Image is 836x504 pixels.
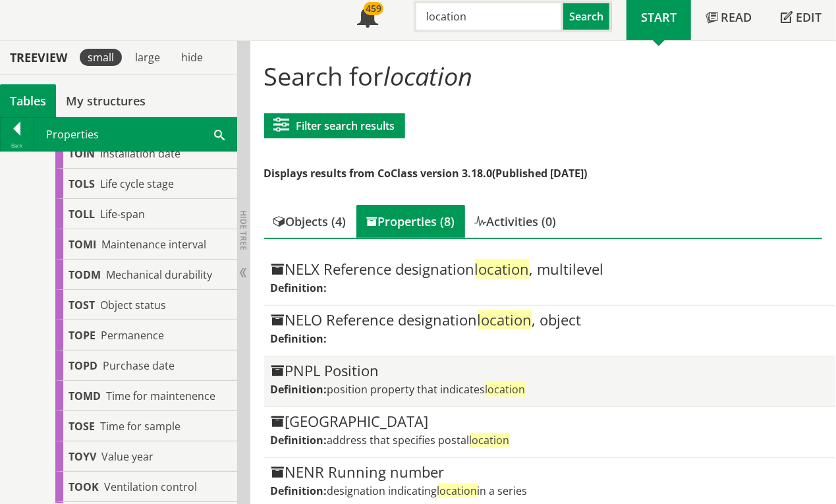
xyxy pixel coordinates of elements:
[69,177,95,191] span: TOLS
[69,480,99,494] span: TOOK
[356,205,465,238] div: Properties (8)
[127,49,168,66] div: large
[69,358,98,373] span: TOPD
[470,433,510,447] span: location
[465,205,567,238] div: Activities (0)
[100,419,181,434] span: Time for sample
[69,207,95,221] span: TOLL
[384,59,473,93] span: location
[271,414,829,430] div: [GEOGRAPHIC_DATA]
[264,61,823,90] h1: Search for
[271,464,829,480] div: NENR Running number
[271,363,829,379] div: PNPL Position
[106,267,212,282] span: Mechanical durability
[357,8,378,29] span: Notifications
[69,419,95,434] span: TOSE
[271,331,327,346] label: Definition:
[69,449,96,464] span: TOYV
[69,328,96,343] span: TOPE
[69,237,96,252] span: TOMI
[475,259,530,279] span: location
[364,2,383,15] div: 459
[721,9,752,25] span: Read
[56,84,155,117] a: My structures
[173,49,211,66] div: hide
[493,166,588,181] span: (Published [DATE])
[271,312,829,328] div: NELO Reference designation , object
[414,1,563,32] input: Search
[327,433,510,447] span: address that specifies postal
[69,298,95,312] span: TOST
[103,358,175,373] span: Purchase date
[271,433,327,447] label: Definition:
[486,382,526,397] span: location
[271,262,829,277] div: NELX Reference designation , multilevel
[327,484,528,498] span: designation indicating in a series
[264,113,405,138] button: Filter search results
[80,49,122,66] div: small
[264,166,493,181] span: Displays results from CoClass version 3.18.0
[100,146,181,161] span: Installation date
[34,118,237,151] div: Properties
[1,140,34,151] div: Back
[100,298,166,312] span: Object status
[69,146,95,161] span: TOIN
[100,207,145,221] span: Life-span
[104,480,197,494] span: Ventilation control
[437,484,478,498] span: location
[3,50,74,65] div: Treeview
[69,389,101,403] span: TOMD
[69,267,101,282] span: TODM
[563,1,612,32] button: Search
[106,389,215,403] span: Time for maintenence
[264,205,356,238] div: Objects (4)
[101,449,153,464] span: Value year
[100,177,174,191] span: Life cycle stage
[271,281,327,295] label: Definition:
[214,127,225,141] span: Search within table
[238,210,249,250] span: Hide tree
[271,382,327,397] label: Definition:
[478,310,532,329] span: location
[796,9,822,25] span: Edit
[641,9,677,25] span: Start
[101,328,164,343] span: Permanence
[271,484,327,498] label: Definition:
[327,382,526,397] span: position property that indicates
[101,237,206,252] span: Maintenance interval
